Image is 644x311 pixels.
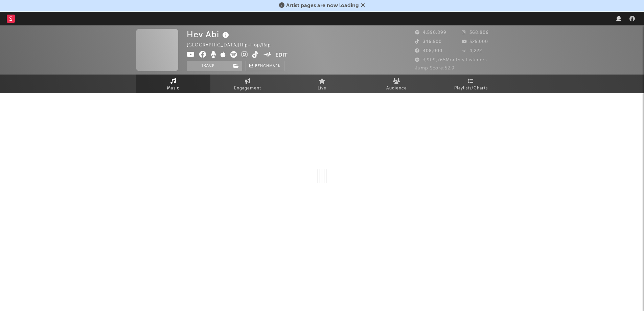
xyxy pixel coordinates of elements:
span: Benchmark [255,62,281,70]
span: 4,222 [462,49,482,53]
span: 4,590,899 [415,30,446,35]
div: Hev Abi [187,29,231,40]
span: Live [318,84,326,92]
span: Audience [386,84,407,92]
span: 408,000 [415,49,442,53]
a: Music [136,75,210,93]
a: Playlists/Charts [434,75,508,93]
span: 368,806 [462,30,489,35]
span: Jump Score: 52.9 [415,66,455,70]
a: Benchmark [246,61,284,71]
a: Engagement [210,75,285,93]
span: Dismiss [361,3,365,8]
a: Live [285,75,359,93]
span: Playlists/Charts [454,84,488,92]
span: 346,500 [415,40,442,44]
span: Artist pages are now loading [286,3,359,8]
span: Music [167,84,180,92]
div: [GEOGRAPHIC_DATA] | Hip-Hop/Rap [187,41,279,49]
span: 3,909,765 Monthly Listeners [415,58,487,62]
button: Track [187,61,229,71]
span: Engagement [234,84,261,92]
a: Audience [359,75,434,93]
span: 525,000 [462,40,488,44]
button: Edit [275,51,287,60]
